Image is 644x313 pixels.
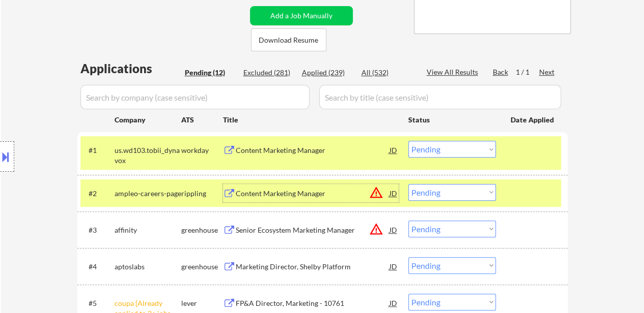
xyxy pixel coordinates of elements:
div: Excluded (281) [243,68,294,78]
div: View All Results [427,67,481,77]
button: Add a Job Manually [250,6,353,25]
div: JD [388,221,399,239]
div: #4 [89,262,106,272]
button: warning_amber [369,222,383,236]
div: JD [388,257,399,275]
div: greenhouse [181,225,223,235]
div: lever [181,298,223,308]
div: JD [388,184,399,202]
div: rippling [181,189,223,199]
div: Pending (12) [185,68,236,78]
div: Title [223,115,399,125]
div: Content Marketing Manager [236,189,389,199]
div: ATS [181,115,223,125]
div: FP&A Director, Marketing - 10761 [236,298,389,308]
div: Back [493,67,509,77]
button: warning_amber [369,185,383,200]
div: 1 / 1 [516,67,539,77]
div: Date Applied [511,115,555,125]
div: All (532) [361,68,412,78]
div: Next [539,67,555,77]
input: Search by company (case sensitive) [80,85,310,109]
div: Content Marketing Manager [236,145,389,155]
div: workday [181,145,223,155]
div: Applied (239) [302,68,353,78]
div: #5 [89,298,106,308]
button: Download Resume [251,28,326,51]
div: JD [388,141,399,159]
div: greenhouse [181,262,223,272]
div: aptoslabs [115,262,181,272]
div: JD [388,294,399,312]
div: Marketing Director, Shelby Platform [236,262,389,272]
div: Status [408,110,496,129]
div: Senior Ecosystem Marketing Manager [236,225,389,235]
input: Search by title (case sensitive) [319,85,561,109]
